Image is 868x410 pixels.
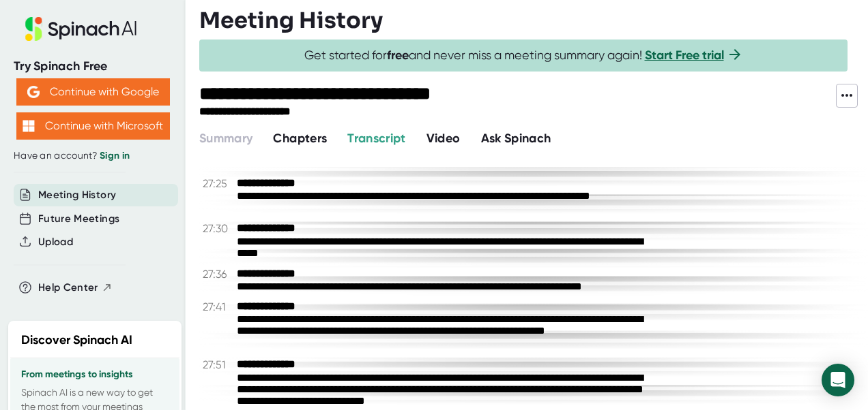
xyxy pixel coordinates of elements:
[27,86,40,98] img: Aehbyd4JwY73AAAAAElFTkSuQmCC
[645,48,724,63] a: Start Free trial
[38,234,73,250] button: Upload
[38,280,98,296] span: Help Center
[21,331,132,349] h2: Discover Spinach AI
[38,187,116,203] button: Meeting History
[203,222,233,235] span: 27:30
[347,129,406,148] button: Transcript
[347,131,406,146] span: Transcript
[38,211,119,227] button: Future Meetings
[481,131,551,146] span: Ask Spinach
[199,131,252,146] span: Summary
[21,369,169,380] h3: From meetings to insights
[304,48,743,63] span: Get started for and never miss a meeting summary again!
[203,177,233,190] span: 27:25
[16,112,170,140] button: Continue with Microsoft
[14,150,172,162] div: Have an account?
[203,300,233,313] span: 27:41
[16,78,170,106] button: Continue with Google
[822,364,854,396] div: Open Intercom Messenger
[273,131,327,146] span: Chapters
[481,129,551,148] button: Ask Spinach
[426,129,461,148] button: Video
[203,358,233,371] span: 27:51
[203,268,233,281] span: 27:36
[100,150,130,161] a: Sign in
[14,59,172,74] div: Try Spinach Free
[387,48,409,63] b: free
[426,131,461,146] span: Video
[38,280,113,296] button: Help Center
[273,129,327,148] button: Chapters
[199,7,383,33] h3: Meeting History
[199,129,252,148] button: Summary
